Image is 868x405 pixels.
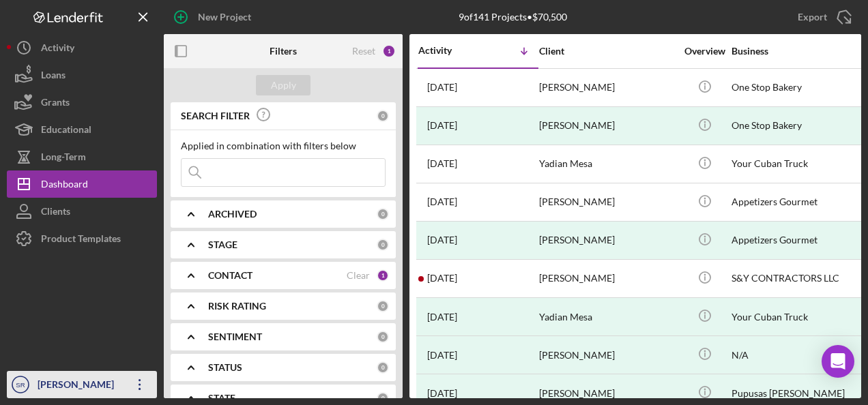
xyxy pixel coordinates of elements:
[377,331,389,343] div: 0
[822,345,854,378] div: Open Intercom Messenger
[377,239,389,251] div: 0
[784,3,861,31] button: Export
[539,260,676,297] div: [PERSON_NAME]
[208,362,242,373] b: STATUS
[7,170,157,198] button: Dashboard
[427,350,457,361] time: 2025-07-18 02:44
[198,3,251,31] div: New Project
[256,75,310,95] button: Apply
[41,170,88,201] div: Dashboard
[41,225,121,256] div: Product Templates
[539,146,676,182] div: Yadian Mesa
[7,225,157,252] button: Product Templates
[427,388,457,399] time: 2025-07-16 02:37
[7,89,157,116] button: Grants
[7,61,157,89] button: Loans
[539,299,676,335] div: Yadian Mesa
[208,270,252,281] b: CONTACT
[7,198,157,225] button: Clients
[41,143,86,174] div: Long-Term
[427,196,457,207] time: 2025-08-13 19:46
[347,270,370,281] div: Clear
[208,239,237,250] b: STAGE
[418,45,478,56] div: Activity
[427,273,457,284] time: 2025-08-13 17:16
[539,70,676,106] div: [PERSON_NAME]
[539,46,676,57] div: Client
[41,61,66,92] div: Loans
[34,371,123,402] div: [PERSON_NAME]
[41,116,91,147] div: Educational
[271,75,296,95] div: Apply
[7,116,157,143] button: Educational
[164,3,265,31] button: New Project
[208,301,266,312] b: RISK RATING
[732,222,868,258] div: Appetizers Gourmet
[208,393,235,404] b: STATE
[539,184,676,220] div: [PERSON_NAME]
[7,371,157,398] button: SR[PERSON_NAME]
[539,222,676,258] div: [PERSON_NAME]
[377,361,389,374] div: 0
[377,392,389,404] div: 0
[679,46,730,57] div: Overview
[7,34,157,61] button: Activity
[732,337,868,373] div: N/A
[382,44,396,58] div: 1
[732,46,868,57] div: Business
[377,110,389,122] div: 0
[7,143,157,170] button: Long-Term
[208,209,257,220] b: ARCHIVED
[732,146,868,182] div: Your Cuban Truck
[539,108,676,144] div: [PERSON_NAME]
[41,34,74,65] div: Activity
[732,260,868,297] div: S&Y CONTRACTORS LLC
[41,89,70,119] div: Grants
[732,70,868,106] div: One Stop Bakery
[732,108,868,144] div: One Stop Bakery
[41,198,70,228] div: Clients
[208,331,262,342] b: SENTIMENT
[798,3,827,31] div: Export
[181,110,250,121] b: SEARCH FILTER
[427,235,457,245] time: 2025-08-13 19:23
[732,299,868,335] div: Your Cuban Truck
[352,46,375,57] div: Reset
[377,269,389,282] div: 1
[459,12,567,22] div: 9 of 141 Projects • $70,500
[427,82,457,93] time: 2025-08-15 18:42
[181,140,386,151] div: Applied in combination with filters below
[270,46,297,57] b: Filters
[377,300,389,312] div: 0
[732,184,868,220] div: Appetizers Gourmet
[427,158,457,169] time: 2025-08-13 20:55
[427,120,457,131] time: 2025-08-14 16:34
[16,381,25,389] text: SR
[427,312,457,322] time: 2025-08-07 17:24
[539,337,676,373] div: [PERSON_NAME]
[377,208,389,220] div: 0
